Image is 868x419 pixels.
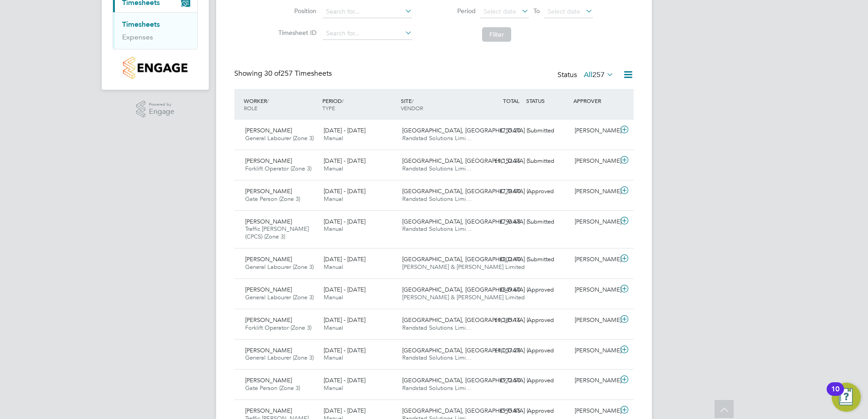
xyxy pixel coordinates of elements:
span: [PERSON_NAME] [245,218,292,225]
span: Select date [547,7,580,15]
span: [PERSON_NAME] [245,346,292,354]
span: Randstad Solutions Limi… [402,165,472,172]
span: Manual [324,225,343,233]
span: 30 of [264,69,281,78]
span: [PERSON_NAME] [245,286,292,293]
span: Randstad Solutions Limi… [402,354,472,361]
div: £1,057.28 [477,343,524,358]
span: Manual [324,384,343,392]
div: [PERSON_NAME] [571,214,618,229]
span: VENDOR [401,104,423,112]
span: Manual [324,293,343,301]
span: [GEOGRAPHIC_DATA], [GEOGRAPHIC_DATA] (… [402,376,534,384]
span: TOTAL [503,97,519,104]
span: [DATE] - [DATE] [324,346,365,354]
span: [PERSON_NAME] [245,157,292,165]
div: Timesheets [113,12,197,49]
span: ROLE [244,104,257,112]
div: [PERSON_NAME] [571,252,618,267]
span: [GEOGRAPHIC_DATA], [GEOGRAPHIC_DATA] (… [402,316,534,324]
span: General Labourer (Zone 3) [245,134,314,142]
span: Forklift Operator (Zone 3) [245,165,311,172]
span: Manual [324,134,343,142]
a: Timesheets [122,20,160,29]
span: / [412,97,414,104]
span: [DATE] - [DATE] [324,218,365,225]
span: [PERSON_NAME] [245,316,292,324]
span: Forklift Operator (Zone 3) [245,324,311,331]
div: [PERSON_NAME] [571,184,618,199]
span: [PERSON_NAME] [245,255,292,263]
div: £1,385.16 [477,313,524,328]
span: Randstad Solutions Limi… [402,225,472,233]
div: [PERSON_NAME] [571,283,618,297]
span: [GEOGRAPHIC_DATA], [GEOGRAPHIC_DATA] (… [402,218,534,225]
div: [PERSON_NAME] [571,404,618,419]
span: [PERSON_NAME] [245,407,292,414]
span: [GEOGRAPHIC_DATA], [GEOGRAPHIC_DATA] (… [402,255,534,263]
span: Manual [324,263,343,271]
div: 10 [831,389,839,401]
div: £995.85 [477,404,524,419]
span: Randstad Solutions Limi… [402,324,472,331]
div: £796.68 [477,214,524,229]
span: Randstad Solutions Limi… [402,384,472,392]
span: [PERSON_NAME] & [PERSON_NAME] Limited [402,293,525,301]
span: Manual [324,165,343,172]
span: [PERSON_NAME] [245,376,292,384]
span: General Labourer (Zone 3) [245,293,314,301]
span: Traffic [PERSON_NAME] (CPCS) (Zone 3) [245,225,309,240]
div: Submitted [524,123,571,138]
span: General Labourer (Zone 3) [245,354,314,361]
div: £849.60 [477,283,524,297]
span: 257 [592,70,605,79]
input: Search for... [323,27,412,40]
span: Select date [483,7,516,15]
span: Manual [324,324,343,331]
div: Showing [234,69,334,78]
div: £755.20 [477,123,524,138]
span: Gate Person (Zone 3) [245,384,300,392]
div: [PERSON_NAME] [571,373,618,388]
span: [GEOGRAPHIC_DATA], [GEOGRAPHIC_DATA] (… [402,286,534,293]
span: [GEOGRAPHIC_DATA], [GEOGRAPHIC_DATA] (… [402,346,534,354]
span: [DATE] - [DATE] [324,407,365,414]
span: Gate Person (Zone 3) [245,195,300,203]
label: Position [276,7,316,15]
label: Period [435,7,476,15]
div: Approved [524,373,571,388]
a: Go to home page [113,57,198,79]
span: [DATE] - [DATE] [324,187,365,195]
span: [GEOGRAPHIC_DATA], [GEOGRAPHIC_DATA] (… [402,407,534,414]
span: [DATE] - [DATE] [324,286,365,293]
span: [DATE] - [DATE] [324,157,365,165]
span: [GEOGRAPHIC_DATA], [GEOGRAPHIC_DATA] (… [402,187,534,195]
input: Search for... [323,5,412,18]
span: [PERSON_NAME] & [PERSON_NAME] Limited [402,263,525,271]
a: Powered byEngage [136,101,175,118]
span: [GEOGRAPHIC_DATA], [GEOGRAPHIC_DATA] (… [402,127,534,134]
label: All [584,70,614,79]
button: Filter [482,27,511,42]
div: [PERSON_NAME] [571,123,618,138]
div: Submitted [524,154,571,169]
span: Randstad Solutions Limi… [402,195,472,203]
div: £778.00 [477,184,524,199]
div: Approved [524,313,571,328]
div: Approved [524,184,571,199]
span: [DATE] - [DATE] [324,376,365,384]
div: APPROVER [571,93,618,109]
span: [PERSON_NAME] [245,187,292,195]
img: countryside-properties-logo-retina.png [123,57,187,79]
label: Timesheet ID [276,29,316,37]
div: £802.40 [477,252,524,267]
div: £972.50 [477,373,524,388]
span: [DATE] - [DATE] [324,316,365,324]
span: [DATE] - [DATE] [324,255,365,263]
a: Expenses [122,33,153,41]
span: [DATE] - [DATE] [324,127,365,134]
span: / [342,97,344,104]
span: / [267,97,269,104]
span: [PERSON_NAME] [245,127,292,134]
button: Open Resource Center, 10 new notifications [832,383,861,412]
